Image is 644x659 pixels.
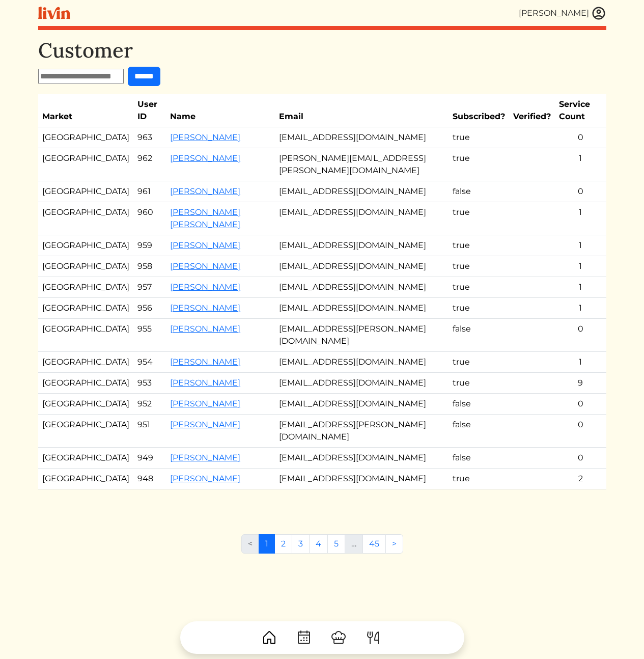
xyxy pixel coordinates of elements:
[449,352,509,373] td: true
[170,324,240,334] a: [PERSON_NAME]
[170,303,240,313] a: [PERSON_NAME]
[170,357,240,367] a: [PERSON_NAME]
[133,235,166,256] td: 959
[133,319,166,352] td: 955
[259,534,275,554] a: 1
[261,629,277,646] img: House-9bf13187bcbb5817f509fe5e7408150f90897510c4275e13d0d5fca38e0b5951.svg
[555,298,606,319] td: 1
[275,202,449,235] td: [EMAIL_ADDRESS][DOMAIN_NAME]
[519,7,589,19] div: [PERSON_NAME]
[38,38,606,63] h1: Customer
[275,148,449,181] td: [PERSON_NAME][EMAIL_ADDRESS][PERSON_NAME][DOMAIN_NAME]
[555,394,606,415] td: 0
[327,534,345,554] a: 5
[170,474,240,483] a: [PERSON_NAME]
[38,415,133,448] td: [GEOGRAPHIC_DATA]
[38,202,133,235] td: [GEOGRAPHIC_DATA]
[275,277,449,298] td: [EMAIL_ADDRESS][DOMAIN_NAME]
[38,256,133,277] td: [GEOGRAPHIC_DATA]
[133,373,166,394] td: 953
[449,148,509,181] td: true
[449,319,509,352] td: false
[555,127,606,148] td: 0
[292,534,310,554] a: 3
[170,240,240,250] a: [PERSON_NAME]
[555,469,606,489] td: 2
[133,256,166,277] td: 958
[38,235,133,256] td: [GEOGRAPHIC_DATA]
[555,448,606,469] td: 0
[275,235,449,256] td: [EMAIL_ADDRESS][DOMAIN_NAME]
[275,319,449,352] td: [EMAIL_ADDRESS][PERSON_NAME][DOMAIN_NAME]
[365,629,381,646] img: ForkKnife-55491504ffdb50bab0c1e09e7649658475375261d09fd45db06cec23bce548bf.svg
[275,415,449,448] td: [EMAIL_ADDRESS][PERSON_NAME][DOMAIN_NAME]
[449,298,509,319] td: true
[555,256,606,277] td: 1
[555,373,606,394] td: 9
[449,256,509,277] td: true
[133,277,166,298] td: 957
[449,202,509,235] td: true
[170,378,240,388] a: [PERSON_NAME]
[133,394,166,415] td: 952
[449,127,509,148] td: true
[275,373,449,394] td: [EMAIL_ADDRESS][DOMAIN_NAME]
[38,94,133,127] th: Market
[170,282,240,292] a: [PERSON_NAME]
[362,534,386,554] a: 45
[275,181,449,202] td: [EMAIL_ADDRESS][DOMAIN_NAME]
[591,6,606,21] img: user_account-e6e16d2ec92f44fc35f99ef0dc9cddf60790bfa021a6ecb1c896eb5d2907b31c.svg
[296,629,312,646] img: CalendarDots-5bcf9d9080389f2a281d69619e1c85352834be518fbc73d9501aef674afc0d57.svg
[38,319,133,352] td: [GEOGRAPHIC_DATA]
[38,448,133,469] td: [GEOGRAPHIC_DATA]
[555,181,606,202] td: 0
[275,127,449,148] td: [EMAIL_ADDRESS][DOMAIN_NAME]
[170,186,240,196] a: [PERSON_NAME]
[133,298,166,319] td: 956
[555,235,606,256] td: 1
[38,277,133,298] td: [GEOGRAPHIC_DATA]
[449,277,509,298] td: true
[133,94,166,127] th: User ID
[170,207,240,229] a: [PERSON_NAME] [PERSON_NAME]
[38,469,133,489] td: [GEOGRAPHIC_DATA]
[275,352,449,373] td: [EMAIL_ADDRESS][DOMAIN_NAME]
[449,415,509,448] td: false
[38,7,70,19] img: livin-logo-a0d97d1a881af30f6274990eb6222085a2533c92bbd1e4f22c21b4f0d0e3210c.svg
[555,148,606,181] td: 1
[38,298,133,319] td: [GEOGRAPHIC_DATA]
[555,352,606,373] td: 1
[38,181,133,202] td: [GEOGRAPHIC_DATA]
[449,469,509,489] td: true
[309,534,328,554] a: 4
[170,453,240,462] a: [PERSON_NAME]
[555,319,606,352] td: 0
[275,94,449,127] th: Email
[133,127,166,148] td: 963
[133,181,166,202] td: 961
[509,94,555,127] th: Verified?
[133,448,166,469] td: 949
[133,415,166,448] td: 951
[275,469,449,489] td: [EMAIL_ADDRESS][DOMAIN_NAME]
[555,277,606,298] td: 1
[275,298,449,319] td: [EMAIL_ADDRESS][DOMAIN_NAME]
[275,448,449,469] td: [EMAIL_ADDRESS][DOMAIN_NAME]
[38,352,133,373] td: [GEOGRAPHIC_DATA]
[166,94,275,127] th: Name
[449,181,509,202] td: false
[133,202,166,235] td: 960
[449,373,509,394] td: true
[449,235,509,256] td: true
[170,132,240,142] a: [PERSON_NAME]
[449,448,509,469] td: false
[133,352,166,373] td: 954
[170,420,240,429] a: [PERSON_NAME]
[38,394,133,415] td: [GEOGRAPHIC_DATA]
[275,256,449,277] td: [EMAIL_ADDRESS][DOMAIN_NAME]
[38,127,133,148] td: [GEOGRAPHIC_DATA]
[449,394,509,415] td: false
[241,534,403,562] nav: Pages
[449,94,509,127] th: Subscribed?
[133,469,166,489] td: 948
